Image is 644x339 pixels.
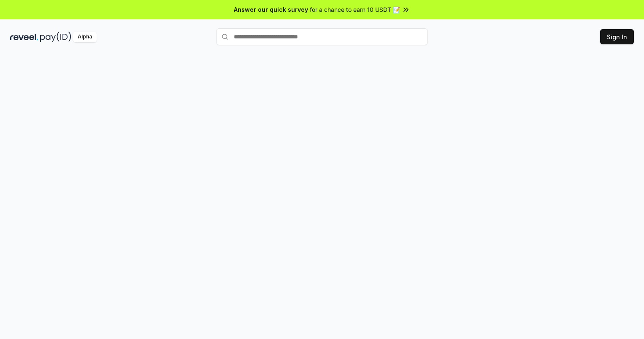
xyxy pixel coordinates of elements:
span: for a chance to earn 10 USDT 📝 [310,5,400,14]
button: Sign In [600,29,634,44]
span: Answer our quick survey [234,5,308,14]
div: Alpha [73,32,97,42]
img: reveel_dark [10,32,38,42]
img: pay_id [40,32,71,42]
